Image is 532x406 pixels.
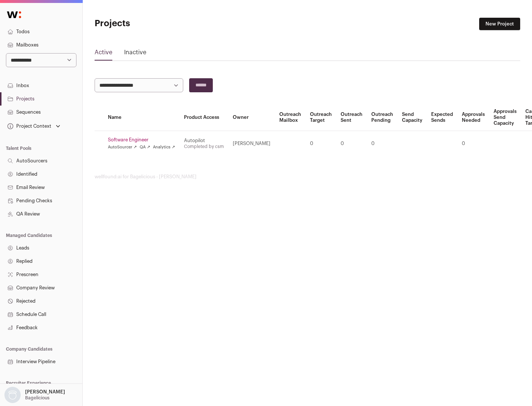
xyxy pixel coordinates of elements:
[25,395,50,401] p: Bagelicious
[3,387,66,403] button: Open dropdown
[180,104,228,131] th: Product Access
[367,131,398,156] td: 0
[228,131,275,156] td: [PERSON_NAME]
[336,104,367,131] th: Outreach Sent
[3,7,25,22] img: Wellfound
[95,18,236,30] h1: Projects
[275,104,306,131] th: Outreach Mailbox
[153,144,175,150] a: Analytics ↗
[108,137,175,143] a: Software Engineer
[25,389,65,395] p: [PERSON_NAME]
[103,104,180,131] th: Name
[336,131,367,156] td: 0
[457,104,489,131] th: Approvals Needed
[306,104,336,131] th: Outreach Target
[108,144,137,150] a: AutoSourcer ↗
[306,131,336,156] td: 0
[140,144,150,150] a: QA ↗
[184,138,224,144] div: Autopilot
[479,18,520,30] a: New Project
[398,104,427,131] th: Send Capacity
[184,144,224,149] a: Completed by csm
[427,104,457,131] th: Expected Sends
[4,387,21,403] img: nopic.png
[457,131,489,156] td: 0
[6,121,62,131] button: Open dropdown
[95,48,112,60] a: Active
[6,123,51,129] div: Project Context
[95,174,520,180] footer: wellfound:ai for Bagelicious - [PERSON_NAME]
[367,104,398,131] th: Outreach Pending
[489,104,521,131] th: Approvals Send Capacity
[228,104,275,131] th: Owner
[124,48,146,60] a: Inactive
